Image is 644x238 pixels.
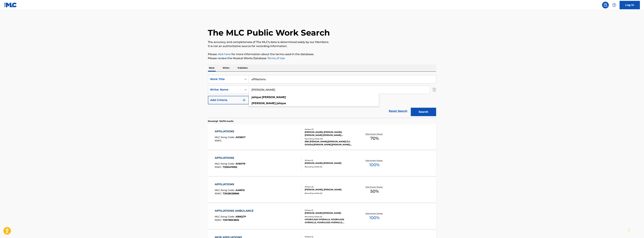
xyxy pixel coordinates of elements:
span: T3251478152 [223,166,237,169]
div: Work Title [210,77,241,81]
form: Search Form [208,75,436,118]
span: ISWC : [215,192,223,195]
span: ISWC : [215,139,223,142]
a: Terms of Use [267,57,285,60]
a: click here [218,53,231,56]
span: MLC Song Code : [215,189,235,192]
div: [PERSON_NAME]-[PERSON_NAME] [305,162,356,165]
p: Publisher [237,64,249,71]
img: search [603,3,608,7]
span: T3078903825 [223,218,239,221]
span: MLC Song Code : [215,162,235,165]
img: help [612,3,616,7]
span: AB8QTP [235,215,246,218]
span: AA8012 [235,189,245,192]
div: AFFILIATIONS [215,182,245,186]
p: Total Known Shares: [366,212,384,215]
a: Public Search [602,2,609,8]
strong: jalique [277,102,286,105]
p: Work [208,64,216,71]
p: Please review the Musical Works Database [208,56,436,60]
div: Recording Artists ( 0 ) [305,192,356,195]
iframe: Chat Widget [627,222,644,238]
span: ISWC : [215,166,223,169]
span: ISWC : [215,218,223,221]
div: Writers ( 7 ) [305,128,356,131]
div: AFFILIATIONS [215,156,245,160]
a: AFFILIATIONSMLC Song Code:AV607RISWC:T3251478152Writers (1)[PERSON_NAME]-[PERSON_NAME]Recording A... [208,151,436,176]
p: Please for more information about the terms used in the database. [208,52,436,56]
span: MLC Song Code : [215,136,235,139]
a: AFFILIATIONSMLC Song Code:AD5KGTISWC:Writers (7)[PERSON_NAME], [PERSON_NAME], [PERSON_NAME] [PERS... [208,124,436,150]
strong: jalique [252,96,261,99]
p: Total Known Shares: [366,159,384,162]
div: Recording Artists ( 15 ) [305,138,356,140]
div: Writers ( 1 ) [305,159,356,162]
img: MLC Logo [4,3,17,7]
span: AV607R [235,162,245,165]
div: AFFILIATIONS [215,129,246,133]
span: 70 % [370,135,379,141]
strong: [PERSON_NAME] [262,96,286,99]
div: Drag [628,225,630,235]
strong: [PERSON_NAME] [252,102,276,105]
div: [PERSON_NAME], [PERSON_NAME] [305,188,356,191]
div: Recording Artists ( 5 ) [305,215,356,218]
span: 100 % [370,162,380,168]
p: Total Known Shares: [366,133,384,135]
button: Search [411,108,436,116]
span: MLC Song Code : [215,215,235,218]
div: Writers ( 1 ) [305,235,356,238]
p: Showing 1 - 10 of 10 results [208,120,234,123]
div: HOURGLASS OVERALLS, HOURGLASS OVERALLS, HOURGLASS OVERALLS, HOURGLASS OVERALLS, HOURGLASS OVERALLS [305,218,356,224]
a: Log In [620,1,640,9]
button: Add Criteria [208,96,249,104]
span: T3028038866 [223,192,239,195]
div: Writer Name [210,88,241,92]
span: 100 % [370,215,380,221]
span: AD5KGT [235,136,246,139]
p: Writer [222,64,231,71]
a: AFFILIATIONS AMBULANCEMLC Song Code:AB8QTPISWC:T3078903825Writers (1)[PERSON_NAME] [PERSON_NAME]R... [208,204,436,229]
img: Delete Criterion [432,85,436,94]
div: Recording Artists ( 0 ) [305,166,356,168]
img: 9d2ae6d4665cec9f34b9.svg [242,98,246,102]
div: Help [611,2,618,8]
p: It is not an authoritative source for recording information. [208,44,436,48]
h1: The MLC Public Work Search [208,28,330,38]
a: AFFILIATIONSMLC Song Code:AA8012ISWC:T3028038866Writers (2)[PERSON_NAME], [PERSON_NAME]Recording ... [208,177,436,203]
div: AFFILIATIONS AMBULANCE [215,209,255,213]
p: The accuracy and completeness of The MLC's data is determined solely by our Members. [208,40,436,44]
div: [PERSON_NAME], [PERSON_NAME], [PERSON_NAME] [PERSON_NAME], [PERSON_NAME], [PERSON_NAME] [PERSON_N... [305,131,356,137]
p: Total Known Shares: [366,186,384,188]
div: [PERSON_NAME] [PERSON_NAME] [305,212,356,215]
span: 50 % [370,188,379,194]
div: Writers ( 1 ) [305,209,356,212]
a: Reset Search [387,107,409,115]
div: Writers ( 2 ) [305,186,356,188]
div: EBK [PERSON_NAME],[PERSON_NAME],TLG DOODA,[PERSON_NAME],[PERSON_NAME], [PERSON_NAME], [PERSON_NAM... [305,140,356,146]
